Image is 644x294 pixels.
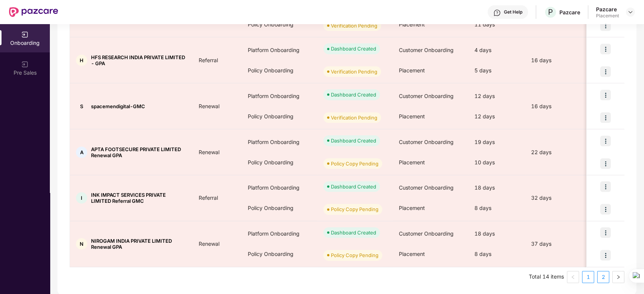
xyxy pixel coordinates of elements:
div: Policy Onboarding [242,198,317,218]
div: H [76,55,87,66]
div: 8 days [468,198,525,218]
span: Customer Onboarding [399,47,454,53]
div: Policy Onboarding [242,60,317,81]
span: INK IMPACT SERVICES PRIVATE LIMITED Referral GMC [91,192,187,204]
span: left [571,275,575,279]
span: Placement [399,21,425,28]
div: Get Help [504,9,522,15]
span: Customer Onboarding [399,184,454,191]
li: 1 [582,271,594,283]
span: spacemendigital-GMC [91,103,145,109]
div: 18 days [468,224,525,244]
div: Verification Pending [331,114,377,121]
a: 1 [582,271,594,283]
button: right [612,271,624,283]
div: 19 days [468,132,525,152]
span: Placement [399,159,425,165]
div: 22 days [525,148,589,156]
img: icon [600,112,611,123]
img: icon [600,90,611,100]
img: svg+xml;base64,PHN2ZyB3aWR0aD0iMjAiIGhlaWdodD0iMjAiIHZpZXdCb3g9IjAgMCAyMCAyMCIgZmlsbD0ibm9uZSIgeG... [21,61,29,68]
span: P [548,8,553,17]
span: NIROGAM INDIA PRIVATE LIMITED Renewal GPA [91,238,187,250]
div: Policy Onboarding [242,152,317,173]
div: 8 days [468,244,525,264]
li: Next Page [612,271,624,283]
div: 12 days [468,86,525,106]
div: 10 days [468,152,525,173]
div: 16 days [525,56,589,64]
div: 16 days [525,102,589,110]
img: New Pazcare Logo [9,7,58,17]
img: svg+xml;base64,PHN2ZyB3aWR0aD0iMjAiIGhlaWdodD0iMjAiIHZpZXdCb3g9IjAgMCAyMCAyMCIgZmlsbD0ibm9uZSIgeG... [21,31,29,38]
span: Placement [399,113,425,119]
span: Customer Onboarding [399,93,454,99]
div: 5 days [468,60,525,81]
div: 18 days [468,178,525,198]
div: Policy Copy Pending [331,251,378,259]
div: Platform Onboarding [242,178,317,198]
img: icon [600,158,611,169]
img: svg+xml;base64,PHN2ZyBpZD0iRHJvcGRvd24tMzJ4MzIiIHhtbG5zPSJodHRwOi8vd3d3LnczLm9yZy8yMDAwL3N2ZyIgd2... [627,9,633,15]
div: Platform Onboarding [242,86,317,106]
div: Placement [596,13,619,19]
span: Placement [399,67,425,73]
div: Pazcare [596,6,619,13]
div: Verification Pending [331,68,377,75]
span: Placement [399,205,425,211]
div: A [76,147,87,158]
button: left [567,271,579,283]
img: icon [600,227,611,238]
li: Total 14 items [529,271,564,283]
div: 37 days [525,240,589,248]
li: Previous Page [567,271,579,283]
span: Renewal [193,240,225,247]
div: S [76,101,87,112]
div: Dashboard Created [331,137,376,144]
div: 12 days [468,106,525,127]
img: icon [600,204,611,214]
div: Dashboard Created [331,183,376,190]
img: icon [600,44,611,54]
div: Dashboard Created [331,91,376,98]
img: icon [600,20,611,31]
div: Verification Pending [331,22,377,29]
span: right [616,275,621,279]
img: svg+xml;base64,PHN2ZyBpZD0iSGVscC0zMngzMiIgeG1sbnM9Imh0dHA6Ly93d3cudzMub3JnLzIwMDAvc3ZnIiB3aWR0aD... [493,9,501,17]
div: N [76,238,87,250]
div: Platform Onboarding [242,132,317,152]
div: 4 days [468,40,525,60]
div: Dashboard Created [331,45,376,52]
span: Customer Onboarding [399,230,454,237]
div: Policy Onboarding [242,106,317,127]
span: Renewal [193,149,225,155]
li: 2 [597,271,609,283]
div: Platform Onboarding [242,40,317,60]
span: Referral [193,57,224,63]
div: Pazcare [559,9,580,16]
div: Platform Onboarding [242,224,317,244]
a: 2 [598,271,609,283]
div: Policy Copy Pending [331,160,378,167]
div: 32 days [525,194,589,202]
img: icon [600,250,611,260]
span: Placement [399,251,425,257]
div: Policy Copy Pending [331,205,378,213]
div: Policy Onboarding [242,14,317,35]
div: 11 days [468,14,525,35]
span: Customer Onboarding [399,139,454,145]
div: I [76,192,87,204]
span: Referral [193,194,224,201]
span: HFS RESEARCH INDIA PRIVATE LIMITED - GPA [91,54,187,66]
img: icon [600,66,611,77]
div: Policy Onboarding [242,244,317,264]
img: icon [600,181,611,192]
img: icon [600,136,611,146]
span: Renewal [193,103,225,109]
span: APTA FOOTSECURE PRIVATE LIMITED Renewal GPA [91,146,187,158]
div: Dashboard Created [331,229,376,236]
